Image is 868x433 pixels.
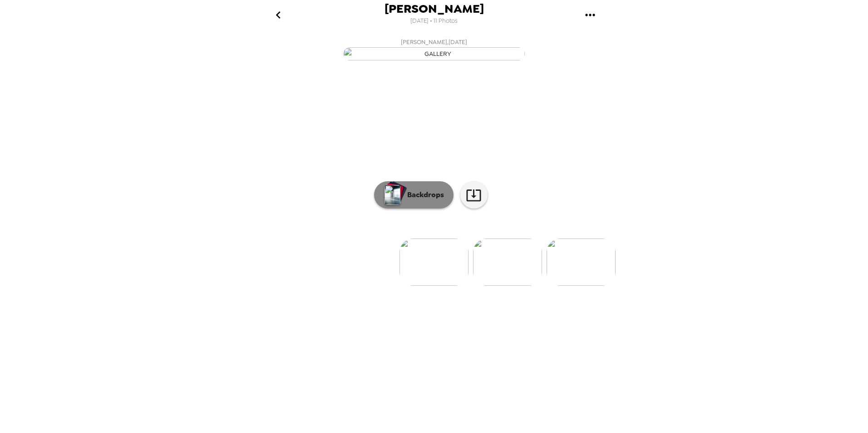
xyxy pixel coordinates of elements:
[473,239,542,286] img: gallery
[343,47,525,60] img: gallery
[410,15,458,27] span: [DATE] • 11 Photos
[252,34,616,63] button: [PERSON_NAME],[DATE]
[401,37,467,47] span: [PERSON_NAME] , [DATE]
[399,239,469,286] img: gallery
[385,3,484,15] span: [PERSON_NAME]
[547,239,616,286] img: gallery
[403,189,444,200] p: Backdrops
[374,181,454,209] button: Backdrops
